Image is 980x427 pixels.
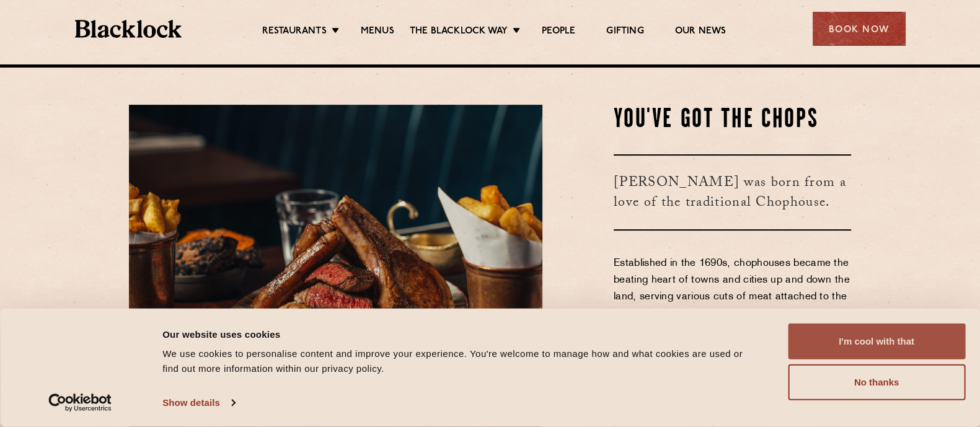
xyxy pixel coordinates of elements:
p: Established in the 1690s, chophouses became the beating heart of towns and cities up and down the... [614,255,851,406]
a: Show details [162,394,234,412]
a: The Blacklock Way [410,25,508,39]
a: Gifting [606,25,643,39]
a: Usercentrics Cookiebot - opens in a new window [26,394,135,412]
div: Book Now [813,12,906,46]
button: I'm cool with that [788,324,965,359]
a: Our News [675,25,726,39]
a: People [542,25,575,39]
a: Menus [361,25,394,39]
img: BL_Textured_Logo-footer-cropped.svg [75,20,182,38]
a: Restaurants [262,25,327,39]
div: Our website uses cookies [162,327,760,341]
h2: You've Got The Chops [614,105,851,136]
div: We use cookies to personalise content and improve your experience. You're welcome to manage how a... [162,346,760,376]
h3: [PERSON_NAME] was born from a love of the traditional Chophouse. [614,154,851,231]
button: No thanks [788,364,965,400]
